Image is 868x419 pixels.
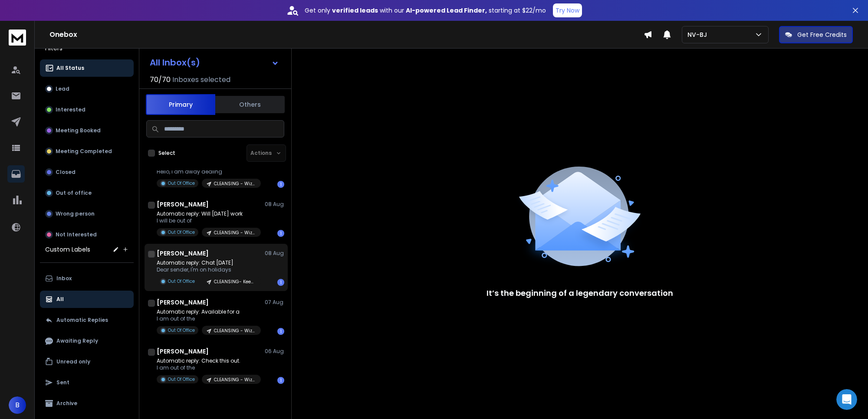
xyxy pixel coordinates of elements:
[40,59,134,77] button: All Status
[157,315,261,322] p: I am out of the
[56,106,85,113] p: Interested
[157,308,261,315] p: Automatic reply: Available for a
[18,124,145,133] div: Send us a message
[40,80,134,98] button: Lead
[406,6,487,15] strong: AI-powered Lead Finder,
[56,169,76,176] p: Closed
[13,158,161,175] button: Search for help
[553,3,582,17] button: Try Now
[836,389,857,410] iframe: Intercom live chat
[56,65,84,72] p: All Status
[109,14,127,31] img: Profile image for Raj
[143,54,286,71] button: All Inbox(s)
[214,229,256,236] p: CLEANSING - Wizmo [DATE]
[18,162,70,171] span: Search for help
[556,6,579,15] p: Try Now
[13,254,161,279] div: Leveraging Spintax for Email Customization
[116,271,174,305] button: Help
[687,30,710,39] p: NV-BJ
[214,278,256,285] p: CLEANSING- Keentel [DATE]
[305,6,546,15] p: Get only with our starting at $22/mo
[172,75,230,85] h3: Inboxes selected
[277,328,284,335] div: 1
[45,245,90,254] h3: Custom Labels
[40,270,134,287] button: Inbox
[150,58,200,67] h1: All Inbox(s)
[40,332,134,350] button: Awaiting Reply
[56,275,72,282] p: Inbox
[56,358,90,365] p: Unread only
[49,29,644,40] h1: Onebox
[487,287,673,299] p: It’s the beginning of a legendary conversation
[40,311,134,329] button: Automatic Replies
[9,396,26,414] button: B
[157,347,209,356] h1: [PERSON_NAME]
[17,76,156,106] p: How can we assist you [DATE]?
[18,133,145,142] div: We typically reply in under 15 minutes
[265,250,284,257] p: 08 Aug
[72,292,102,298] span: Messages
[40,374,134,391] button: Sent
[214,376,256,383] p: CLEANSING - Wizmo [DATE]
[17,62,156,76] p: Hi BJay 👋
[56,337,98,344] p: Awaiting Reply
[157,259,261,266] p: Automatic reply: Chat [DATE]
[18,258,145,276] div: Leveraging Spintax for Email Customization
[157,210,261,217] p: Automatic reply: Will [DATE] work
[56,231,97,238] p: Not Interested
[56,148,112,155] p: Meeting Completed
[13,229,161,254] div: Discovering ReachInbox: A Guide to Its Purpose and Functionality
[277,377,284,384] div: 1
[40,164,134,181] button: Closed
[150,75,171,85] span: 70 / 70
[40,291,134,308] button: All
[40,395,134,412] button: Archive
[332,6,378,15] strong: verified leads
[56,85,69,92] p: Lead
[214,327,256,334] p: CLEANSING - Wizmo [DATE]
[277,279,284,286] div: 1
[214,180,256,187] p: CLEANSING - Wizmo [DATE]
[158,150,175,157] label: Select
[149,14,165,29] div: Close
[56,317,108,324] p: Automatic Replies
[40,101,134,118] button: Interested
[265,201,284,208] p: 08 Aug
[168,376,195,383] p: Out Of Office
[138,292,151,298] span: Help
[93,14,110,31] img: Profile image for Rohan
[797,30,847,39] p: Get Free Credits
[9,117,165,150] div: Send us a messageWe typically reply in under 15 minutes
[13,204,161,229] div: Navigating Advanced Campaign Options in ReachInbox
[277,181,284,188] div: 1
[277,230,284,237] div: 1
[17,18,76,29] img: logo
[126,14,143,31] img: Profile image for Lakshita
[18,232,145,251] div: Discovering ReachInbox: A Guide to Its Purpose and Functionality
[168,229,195,236] p: Out Of Office
[40,353,134,370] button: Unread only
[56,296,64,303] p: All
[56,379,69,386] p: Sent
[168,327,195,334] p: Out Of Office
[13,179,161,204] div: Optimizing Warmup Settings in ReachInbox
[157,168,261,175] p: Hello, I am away dealing
[146,94,215,115] button: Primary
[56,400,77,407] p: Archive
[779,26,853,43] button: Get Free Credits
[265,299,284,306] p: 07 Aug
[40,205,134,223] button: Wrong person
[58,271,115,305] button: Messages
[157,249,209,258] h1: [PERSON_NAME]
[157,364,261,371] p: I am out of the
[157,357,261,364] p: Automatic reply: Check this out.
[40,226,134,243] button: Not Interested
[157,298,209,307] h1: [PERSON_NAME]
[168,278,195,285] p: Out Of Office
[168,180,195,187] p: Out Of Office
[157,200,209,209] h1: [PERSON_NAME]
[40,143,134,160] button: Meeting Completed
[9,29,26,46] img: logo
